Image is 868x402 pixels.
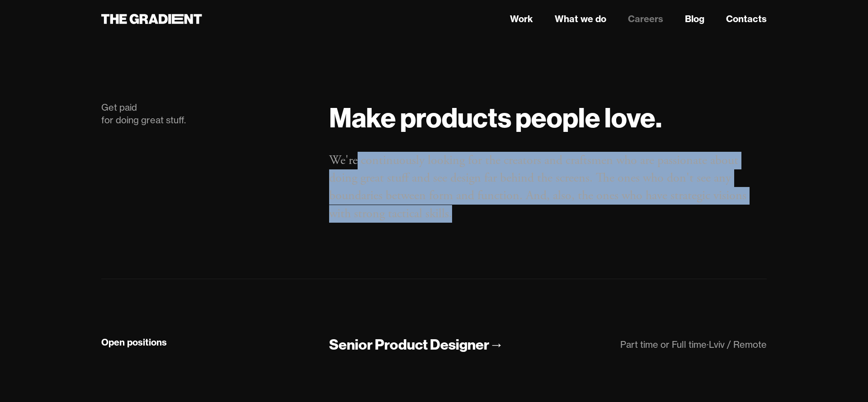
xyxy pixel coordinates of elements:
a: What we do [555,12,606,26]
p: We're continuously looking for the creators and craftsmen who are passionate about doing great st... [329,152,767,223]
div: Get paid for doing great stuff. [101,101,311,126]
div: Part time or Full time [620,339,707,350]
strong: Make products people love. [329,100,662,135]
strong: Open positions [101,337,167,348]
a: Careers [628,12,663,26]
a: Blog [685,12,704,26]
div: Lviv / Remote [709,339,767,350]
a: Senior Product Designer→ [329,335,504,355]
a: Contacts [726,12,767,26]
div: → [489,335,504,354]
div: · [707,339,709,350]
div: Senior Product Designer [329,335,489,354]
a: Work [510,12,533,26]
